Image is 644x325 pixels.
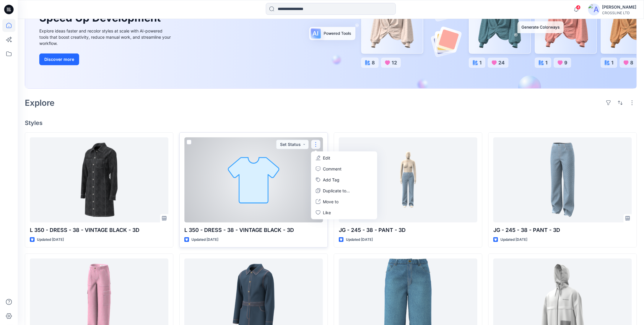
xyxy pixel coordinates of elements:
img: avatar [588,4,600,15]
p: Edit [323,155,330,161]
button: Discover more [39,53,79,65]
a: JG - 245 - 38 - PANT - 3D [339,137,477,222]
a: Discover more [39,53,172,65]
div: [PERSON_NAME] [602,4,637,11]
a: Edit [312,152,376,163]
div: CROSSLINE LTD [602,11,637,15]
p: Updated [DATE] [37,237,64,243]
p: Comment [323,166,341,172]
a: JG - 245 - 38 - PANT - 3D [493,137,632,222]
h2: Explore [25,98,55,108]
p: Duplicate to... [323,188,350,194]
p: Like [323,209,331,216]
p: Updated [DATE] [500,237,527,243]
p: L 350 - DRESS - 38 - VINTAGE BLACK - 3D [30,226,168,234]
h4: Styles [25,119,637,126]
div: Explore ideas faster and recolor styles at scale with AI-powered tools that boost creativity, red... [39,28,172,46]
button: Add Tag [312,174,376,185]
p: Updated [DATE] [191,237,218,243]
a: L 350 - DRESS - 38 - VINTAGE BLACK - 3D [184,137,323,222]
p: JG - 245 - 38 - PANT - 3D [493,226,632,234]
a: L 350 - DRESS - 38 - VINTAGE BLACK - 3D [30,137,168,222]
p: JG - 245 - 38 - PANT - 3D [339,226,477,234]
p: Move to [323,199,339,205]
p: L 350 - DRESS - 38 - VINTAGE BLACK - 3D [184,226,323,234]
span: 4 [576,5,581,10]
p: Updated [DATE] [346,237,373,243]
